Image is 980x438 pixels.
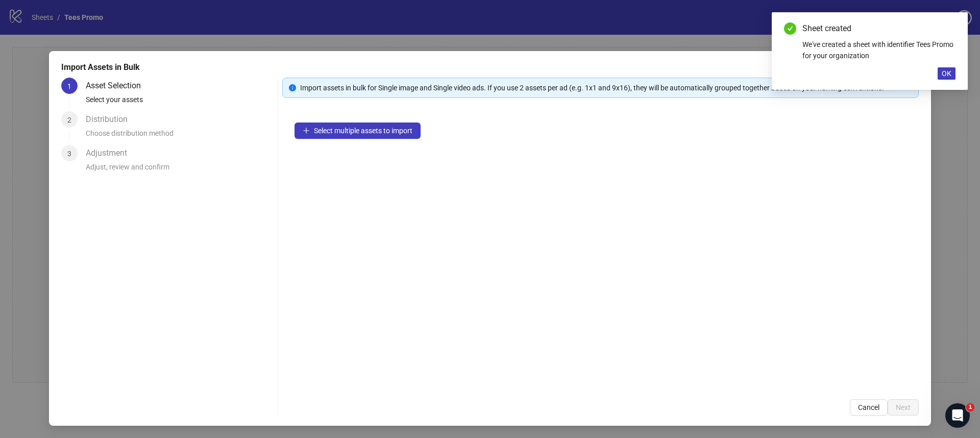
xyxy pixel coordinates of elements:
iframe: Intercom live chat [945,403,970,428]
span: info-circle [289,84,296,91]
button: Cancel [850,399,888,416]
div: Import assets in bulk for Single image and Single video ads. If you use 2 assets per ad (e.g. 1x1... [300,82,912,93]
span: 1 [67,82,71,90]
span: 2 [67,116,71,124]
span: 1 [966,403,974,411]
div: Distribution [86,111,136,128]
div: Sheet created [802,22,955,35]
div: Import Assets in Bulk [61,61,919,74]
button: Select multiple assets to import [295,123,421,139]
span: Select multiple assets to import [314,127,412,135]
div: Choose distribution method [86,128,274,145]
span: OK [942,69,951,78]
span: 3 [67,150,71,158]
button: Next [888,399,919,416]
div: We've created a sheet with identifier Tees Promo for your organization [802,39,955,61]
a: Close [944,22,955,34]
div: Select your assets [86,94,274,111]
button: OK [938,67,955,80]
span: plus [303,127,310,134]
div: Adjustment [86,145,135,161]
span: Cancel [858,403,879,411]
span: check-circle [784,22,796,35]
div: Asset Selection [86,78,149,94]
div: Adjust, review and confirm [86,161,274,179]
